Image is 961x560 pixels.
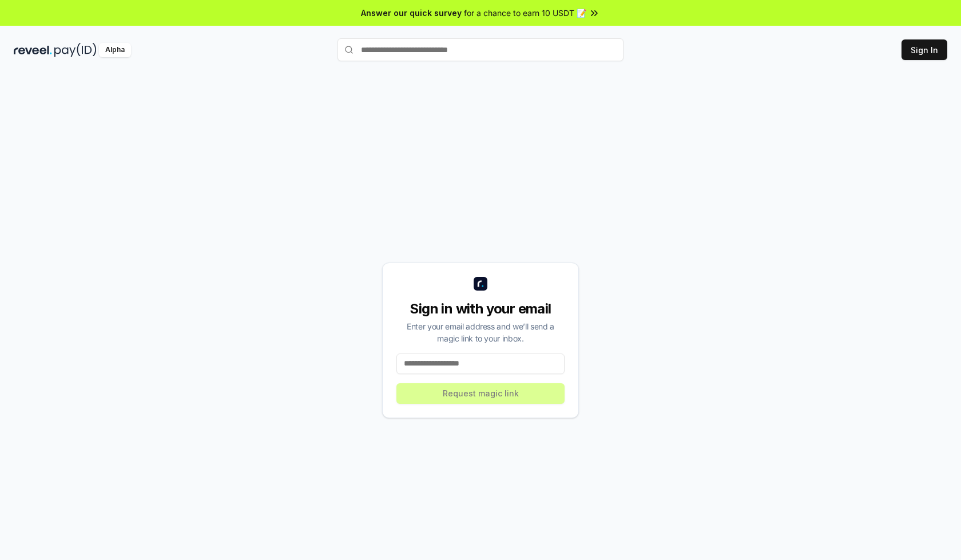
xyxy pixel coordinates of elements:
[464,7,586,19] span: for a chance to earn 10 USDT 📝
[902,39,947,60] button: Sign In
[54,43,97,57] img: pay_id
[361,7,462,19] span: Answer our quick survey
[396,320,565,344] div: Enter your email address and we’ll send a magic link to your inbox.
[396,300,565,318] div: Sign in with your email
[474,277,487,291] img: logo_small
[14,43,52,57] img: reveel_dark
[99,43,131,57] div: Alpha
